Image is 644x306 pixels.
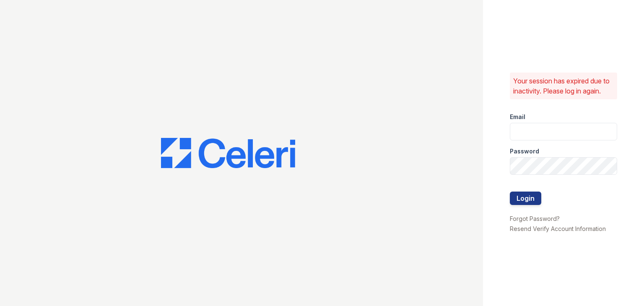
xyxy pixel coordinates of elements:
[510,113,525,121] label: Email
[510,225,606,232] a: Resend Verify Account Information
[510,192,541,205] button: Login
[161,138,295,168] img: CE_Logo_Blue-a8612792a0a2168367f1c8372b55b34899dd931a85d93a1a3d3e32e68fde9ad4.png
[513,76,614,96] p: Your session has expired due to inactivity. Please log in again.
[510,147,539,156] label: Password
[510,215,560,222] a: Forgot Password?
